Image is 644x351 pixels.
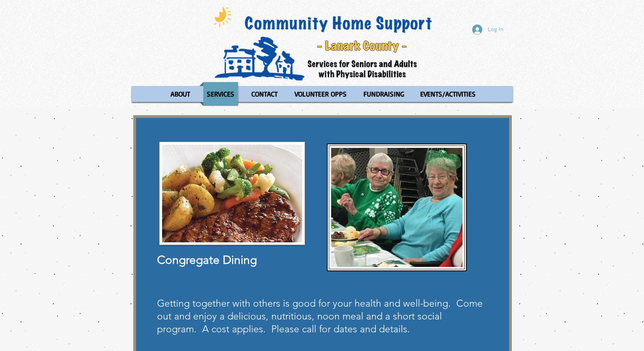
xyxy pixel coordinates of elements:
p: EVENTS/ACTIVITIES [417,82,479,106]
a: ABOUT [163,82,197,106]
span: Congregate Dining [157,253,257,267]
a: CONTACT [244,82,285,106]
p: ABOUT [167,82,194,106]
a: SERVICES [199,82,242,106]
img: DC Pic 2.png [157,140,307,248]
p: CONTACT [248,82,281,106]
nav: Site [132,82,513,106]
span: Log In [485,26,506,34]
p: FUNDRAISING [360,82,408,106]
a: FUNDRAISING [356,82,411,106]
a: EVENTS/ACTIVITIES [413,82,483,106]
p: SERVICES [203,82,238,106]
button: Log In [467,22,509,37]
img: St Patricks DC.JPG [331,148,462,267]
p: VOLUNTEER OPPS [291,82,350,106]
a: VOLUNTEER OPPS [287,82,354,106]
span: Getting together with others is good for your health and well-being. Come out and enjoy a delicio... [157,297,483,335]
